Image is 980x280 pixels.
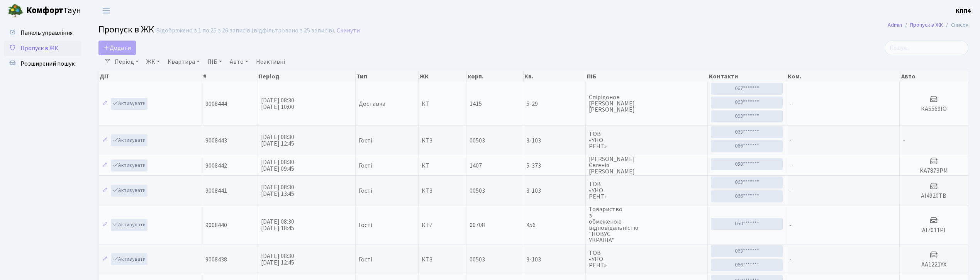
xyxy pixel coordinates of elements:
[589,156,704,175] span: [PERSON_NAME] Євгенія [PERSON_NAME]
[789,136,792,145] span: -
[261,133,294,148] span: [DATE] 08:30 [DATE] 12:45
[261,252,294,267] span: [DATE] 08:30 [DATE] 12:45
[103,44,131,52] span: Додати
[97,4,116,17] button: Переключити навігацію
[205,255,227,264] span: 9008438
[359,256,372,263] span: Гості
[586,71,708,82] th: ПІБ
[99,71,202,82] th: Дії
[337,27,360,34] a: Скинути
[4,25,81,41] a: Панель управління
[467,71,523,82] th: корп.
[789,187,792,195] span: -
[205,221,227,229] span: 9008440
[205,136,227,145] span: 9008443
[261,96,294,111] span: [DATE] 08:30 [DATE] 10:00
[258,71,356,82] th: Період
[422,256,463,263] span: КТ3
[789,100,792,108] span: -
[708,71,787,82] th: Контакти
[943,21,968,29] li: Список
[903,261,965,268] h5: АА1221YX
[470,221,485,229] span: 00708
[903,227,965,234] h5: АІ7011РІ
[422,188,463,194] span: КТ3
[227,55,251,68] a: Авто
[470,161,482,170] span: 1407
[112,55,142,68] a: Період
[359,188,372,194] span: Гості
[589,131,704,149] span: ТОВ «УНО РЕНТ»
[422,101,463,107] span: КТ
[111,134,148,146] a: Активувати
[910,21,943,29] a: Пропуск в ЖК
[8,3,23,19] img: logo.png
[111,98,148,110] a: Активувати
[359,137,372,144] span: Гості
[356,71,419,82] th: Тип
[20,44,58,53] span: Пропуск в ЖК
[526,222,582,228] span: 456
[526,163,582,169] span: 5-373
[903,136,905,145] span: -
[4,56,81,71] a: Розширений пошук
[900,71,969,82] th: Авто
[789,161,792,170] span: -
[470,100,482,108] span: 1415
[111,160,148,171] a: Активувати
[419,71,467,82] th: ЖК
[359,163,372,169] span: Гості
[20,29,73,37] span: Панель управління
[876,17,980,33] nav: breadcrumb
[20,59,75,68] span: Розширений пошук
[589,206,704,243] span: Товариство з обмеженою відповідальністю "НОВУС УКРАЇНА"
[4,41,81,56] a: Пропуск в ЖК
[205,187,227,195] span: 9008441
[359,222,372,228] span: Гості
[26,4,63,17] b: Комфорт
[26,4,81,17] span: Таун
[789,255,792,264] span: -
[470,187,485,195] span: 00503
[359,101,385,107] span: Доставка
[422,137,463,144] span: КТ3
[202,71,258,82] th: #
[111,253,148,265] a: Активувати
[589,94,704,113] span: Спірідонов [PERSON_NAME] [PERSON_NAME]
[888,21,902,29] a: Admin
[98,23,154,36] span: Пропуск в ЖК
[903,105,965,113] h5: КА5569ІО
[903,192,965,200] h5: АI4920TB
[956,6,971,15] a: КПП4
[789,221,792,229] span: -
[524,71,586,82] th: Кв.
[98,41,136,55] a: Додати
[253,55,288,68] a: Неактивні
[156,27,335,34] div: Відображено з 1 по 25 з 26 записів (відфільтровано з 25 записів).
[885,41,968,55] input: Пошук...
[787,71,900,82] th: Ком.
[111,185,148,197] a: Активувати
[470,255,485,264] span: 00503
[589,181,704,200] span: ТОВ «УНО РЕНТ»
[261,158,294,173] span: [DATE] 08:30 [DATE] 09:45
[903,167,965,175] h5: КА7873РМ
[526,137,582,144] span: 3-103
[261,183,294,198] span: [DATE] 08:30 [DATE] 13:45
[111,219,148,231] a: Активувати
[526,188,582,194] span: 3-103
[470,136,485,145] span: 00503
[205,161,227,170] span: 9008442
[164,55,203,68] a: Квартира
[205,100,227,108] span: 9008444
[422,163,463,169] span: КТ
[261,217,294,232] span: [DATE] 08:30 [DATE] 18:45
[526,256,582,263] span: 3-103
[589,250,704,268] span: ТОВ «УНО РЕНТ»
[204,55,225,68] a: ПІБ
[526,101,582,107] span: 5-29
[422,222,463,228] span: КТ7
[143,55,163,68] a: ЖК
